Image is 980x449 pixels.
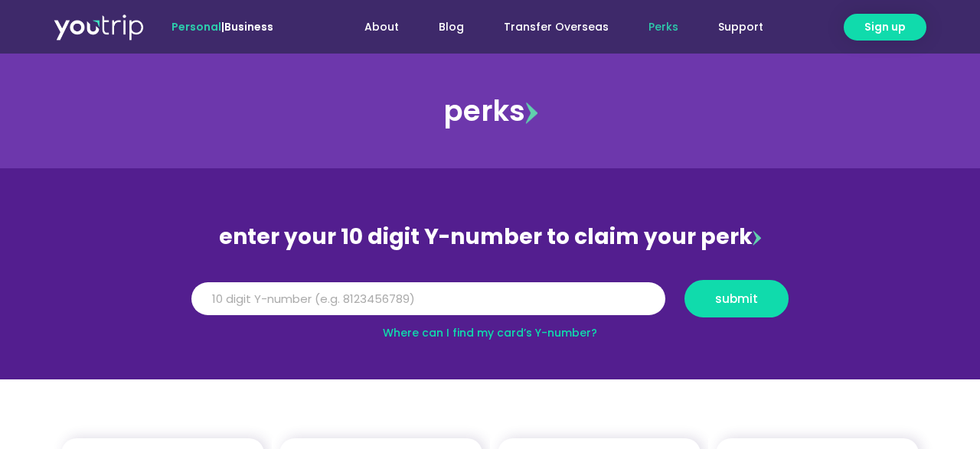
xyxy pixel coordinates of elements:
a: Business [224,19,273,34]
a: Where can I find my card’s Y-number? [383,325,597,340]
button: submit [684,280,789,317]
nav: Menu [315,13,783,41]
span: submit [715,293,758,304]
span: Personal [171,19,221,34]
a: Perks [629,13,698,41]
a: Transfer Overseas [484,13,629,41]
input: 10 digit Y-number (e.g. 8123456789) [191,282,665,316]
form: Y Number [191,280,789,329]
a: Support [698,13,783,41]
span: | [171,19,273,34]
a: Blog [419,13,484,41]
a: Sign up [844,14,926,41]
a: About [345,13,419,41]
span: Sign up [864,19,906,35]
div: enter your 10 digit Y-number to claim your perk [184,217,796,257]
